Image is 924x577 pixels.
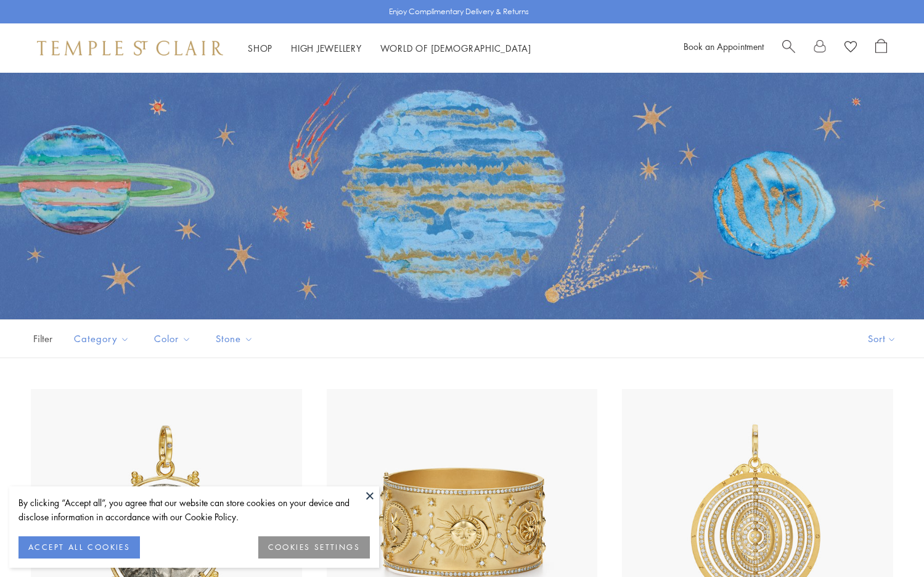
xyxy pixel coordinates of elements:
[248,41,531,56] nav: Main navigation
[18,496,370,524] div: By clicking “Accept all”, you agree that our website can store cookies on your device and disclos...
[782,39,795,57] a: Search
[684,40,764,52] a: Book an Appointment
[148,331,200,346] span: Color
[145,325,200,353] button: Color
[18,536,140,559] button: ACCEPT ALL COOKIES
[206,325,263,353] button: Stone
[840,320,924,358] button: Show sort by
[844,39,857,57] a: View Wishlist
[380,42,531,54] a: World of [DEMOGRAPHIC_DATA]World of [DEMOGRAPHIC_DATA]
[210,331,263,346] span: Stone
[258,536,370,559] button: COOKIES SETTINGS
[68,331,139,346] span: Category
[37,41,223,55] img: Temple St. Clair
[248,42,272,54] a: ShopShop
[875,39,887,57] a: Open Shopping Bag
[862,519,912,565] iframe: Gorgias live chat messenger
[65,325,139,353] button: Category
[389,6,529,18] p: Enjoy Complimentary Delivery & Returns
[291,42,362,54] a: High JewelleryHigh Jewellery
